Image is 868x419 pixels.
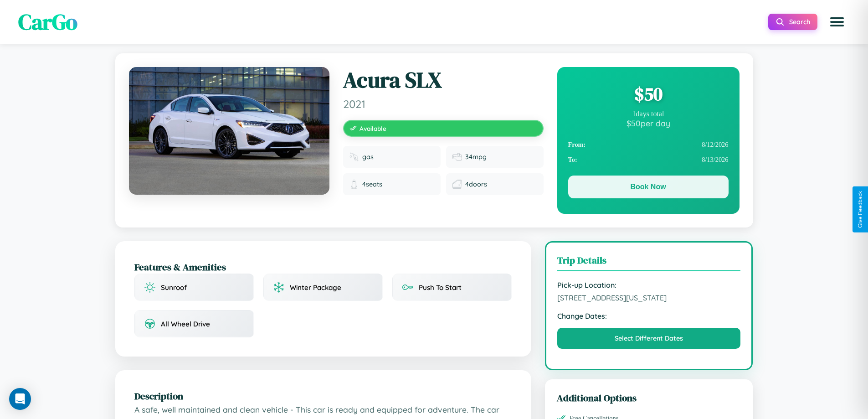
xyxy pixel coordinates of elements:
div: Open Intercom Messenger [9,388,31,410]
h2: Features & Amenities [134,260,512,274]
span: Search [789,18,810,26]
div: $ 50 per day [568,118,729,128]
h3: Additional Options [557,391,741,404]
span: gas [362,153,374,161]
h1: Acura SLX [343,67,544,93]
div: 8 / 13 / 2026 [568,152,729,167]
button: Open menu [824,9,850,35]
button: Select Different Dates [557,328,741,349]
img: Seats [349,180,359,189]
strong: From: [568,141,586,149]
span: 34 mpg [465,153,487,161]
span: CarGo [18,7,77,37]
span: 2021 [343,97,544,111]
span: Winter Package [290,283,341,292]
div: 8 / 12 / 2026 [568,137,729,152]
strong: To: [568,156,577,164]
span: Available [360,124,386,132]
div: Give Feedback [857,191,863,228]
span: [STREET_ADDRESS][US_STATE] [557,293,741,302]
span: 4 doors [465,180,487,188]
h2: Description [134,389,512,403]
span: 4 seats [362,180,382,188]
strong: Pick-up Location: [557,280,741,290]
span: Push To Start [419,283,462,292]
button: Search [768,14,817,30]
span: All Wheel Drive [161,320,210,328]
div: $ 50 [568,82,729,106]
strong: Change Dates: [557,311,741,321]
img: Fuel efficiency [452,152,462,161]
img: Doors [452,180,462,189]
img: Acura SLX 2021 [129,67,329,195]
img: Fuel type [349,152,359,161]
button: Book Now [568,176,729,198]
span: Sunroof [161,283,187,292]
h3: Trip Details [557,253,741,271]
div: 1 days total [568,110,729,118]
